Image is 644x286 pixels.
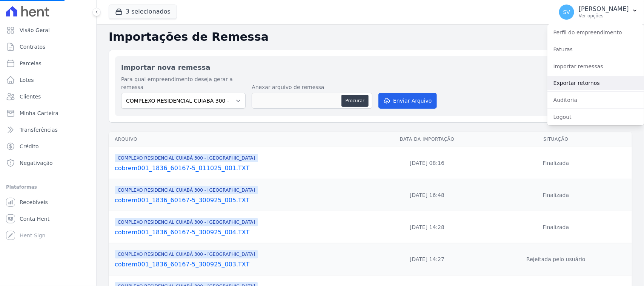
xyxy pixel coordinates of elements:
[115,164,371,173] a: cobrem001_1836_60167-5_011025_001.TXT
[20,76,34,84] span: Lotes
[480,147,632,179] td: Finalizada
[553,2,644,23] button: SV [PERSON_NAME] Ver opções
[547,110,644,124] a: Logout
[20,126,58,134] span: Transferências
[480,132,632,147] th: Situação
[579,13,629,19] p: Ver opções
[20,109,58,117] span: Minha Carteira
[374,179,480,211] td: [DATE] 16:48
[109,5,177,19] button: 3 selecionados
[378,93,437,109] button: Enviar Arquivo
[6,183,90,192] div: Plataformas
[547,60,644,73] a: Importar remessas
[20,43,45,51] span: Contratos
[115,250,258,258] span: COMPLEXO RESIDENCIAL CUIABÁ 300 - [GEOGRAPHIC_DATA]
[547,93,644,107] a: Auditoria
[3,23,93,38] a: Visão Geral
[3,195,93,210] a: Recebíveis
[20,60,41,67] span: Parcelas
[374,243,480,275] td: [DATE] 14:27
[115,196,371,205] a: cobrem001_1836_60167-5_300925_005.TXT
[3,122,93,137] a: Transferências
[480,243,632,275] td: Rejeitada pelo usuário
[3,155,93,171] a: Negativação
[374,211,480,243] td: [DATE] 14:28
[3,106,93,121] a: Minha Carteira
[109,132,374,147] th: Arquivo
[579,5,629,13] p: [PERSON_NAME]
[115,218,258,226] span: COMPLEXO RESIDENCIAL CUIABÁ 300 - [GEOGRAPHIC_DATA]
[480,211,632,243] td: Finalizada
[115,228,371,237] a: cobrem001_1836_60167-5_300925_004.TXT
[3,72,93,88] a: Lotes
[374,147,480,179] td: [DATE] 08:16
[20,198,48,206] span: Recebíveis
[252,83,372,91] label: Anexar arquivo de remessa
[563,9,570,15] span: SV
[3,39,93,54] a: Contratos
[20,215,49,223] span: Conta Hent
[547,76,644,90] a: Exportar retornos
[115,186,258,194] span: COMPLEXO RESIDENCIAL CUIABÁ 300 - [GEOGRAPHIC_DATA]
[20,26,50,34] span: Visão Geral
[115,260,371,269] a: cobrem001_1836_60167-5_300925_003.TXT
[547,43,644,56] a: Faturas
[20,159,53,167] span: Negativação
[547,26,644,39] a: Perfil do empreendimento
[115,154,258,162] span: COMPLEXO RESIDENCIAL CUIABÁ 300 - [GEOGRAPHIC_DATA]
[20,93,41,100] span: Clientes
[3,89,93,104] a: Clientes
[109,30,632,44] h2: Importações de Remessa
[121,62,619,72] h2: Importar nova remessa
[3,211,93,226] a: Conta Hent
[20,143,39,150] span: Crédito
[121,75,246,91] label: Para qual empreendimento deseja gerar a remessa
[480,179,632,211] td: Finalizada
[3,56,93,71] a: Parcelas
[341,95,369,107] button: Procurar
[374,132,480,147] th: Data da Importação
[3,139,93,154] a: Crédito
